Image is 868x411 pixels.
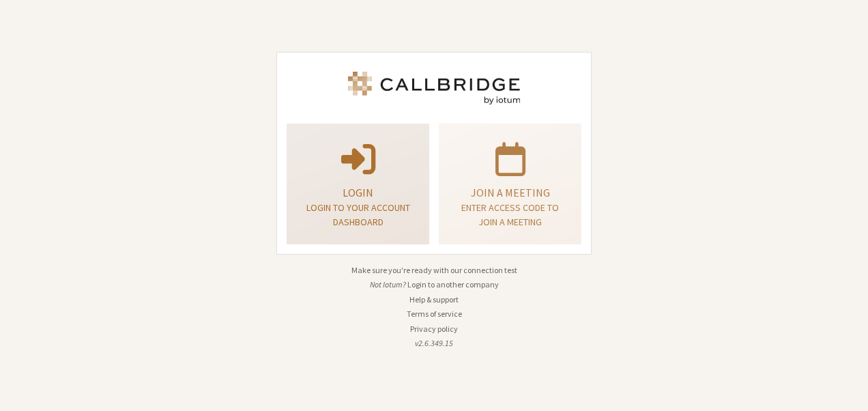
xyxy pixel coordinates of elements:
[345,72,523,104] img: Iotum
[276,337,592,350] li: v2.6.349.15
[456,201,564,229] p: Enter access code to join a meeting
[304,201,412,229] p: Login to your account dashboard
[407,309,462,319] a: Terms of service
[304,184,412,201] p: Login
[351,265,517,275] a: Make sure you're ready with our connection test
[287,124,429,244] button: LoginLogin to your account dashboard
[276,279,592,291] li: Not Iotum?
[407,279,499,291] button: Login to another company
[456,184,564,201] p: Join a meeting
[410,324,458,334] a: Privacy policy
[409,294,459,304] a: Help & support
[439,124,581,244] a: Join a meetingEnter access code to join a meeting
